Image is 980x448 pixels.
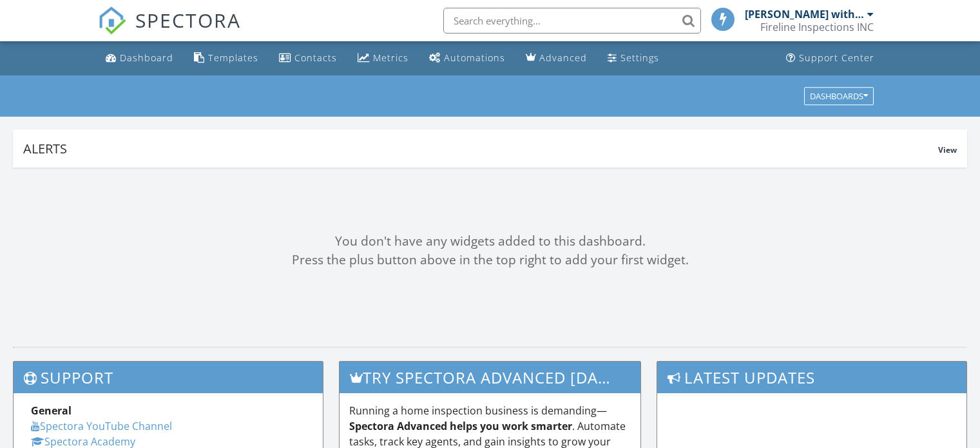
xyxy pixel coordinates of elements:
[799,52,874,64] div: Support Center
[657,362,966,393] h3: Latest Updates
[120,52,173,64] div: Dashboard
[810,92,868,101] div: Dashboards
[602,46,664,70] a: Settings
[294,52,337,64] div: Contacts
[31,419,172,433] a: Spectora YouTube Channel
[98,17,241,44] a: SPECTORA
[349,419,572,433] strong: Spectora Advanced helps you work smarter
[620,52,659,64] div: Settings
[274,46,342,70] a: Contacts
[539,52,587,64] div: Advanced
[781,46,879,70] a: Support Center
[101,46,178,70] a: Dashboard
[424,46,510,70] a: Automations (Basic)
[135,6,241,34] span: SPECTORA
[189,46,264,70] a: Templates
[208,52,258,64] div: Templates
[745,8,864,21] div: [PERSON_NAME] with Fireline Inspections INC
[23,140,938,157] div: Alerts
[521,46,592,70] a: Advanced
[444,52,505,64] div: Automations
[31,404,72,418] strong: General
[373,52,408,64] div: Metrics
[938,144,957,155] span: View
[14,362,323,393] h3: Support
[760,21,874,34] div: Fireline Inspections INC
[804,87,874,105] button: Dashboards
[443,8,701,34] input: Search everything...
[352,46,414,70] a: Metrics
[98,6,126,35] img: The Best Home Inspection Software - Spectora
[340,362,641,393] h3: Try spectora advanced [DATE]
[13,251,967,269] div: Press the plus button above in the top right to add your first widget.
[13,232,967,251] div: You don't have any widgets added to this dashboard.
